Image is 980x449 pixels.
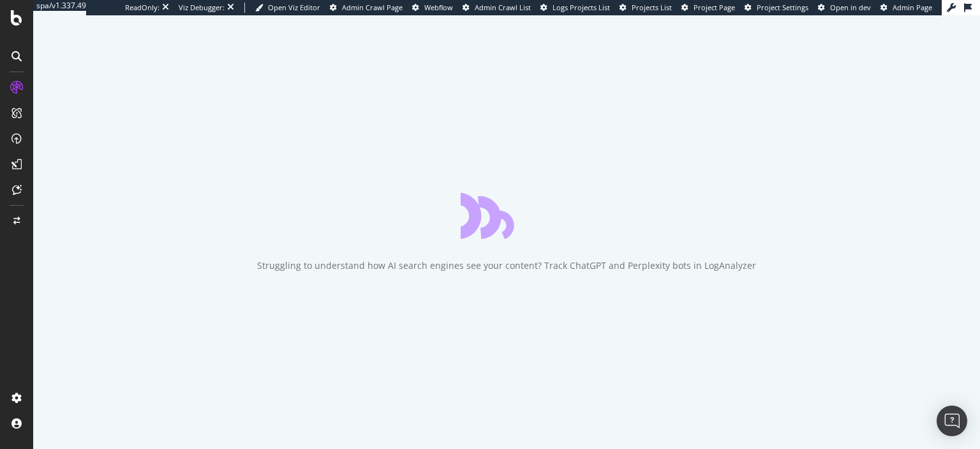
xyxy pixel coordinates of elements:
[620,3,672,13] a: Projects List
[830,3,871,12] span: Open in dev
[694,3,735,12] span: Project Page
[342,3,403,12] span: Admin Crawl Page
[255,3,320,13] a: Open Viz Editor
[424,3,453,12] span: Webflow
[125,3,160,13] div: ReadOnly:
[757,3,808,12] span: Project Settings
[818,3,871,13] a: Open in dev
[937,406,967,436] div: Open Intercom Messenger
[553,3,610,12] span: Logs Projects List
[745,3,808,13] a: Project Settings
[412,3,453,13] a: Webflow
[681,3,735,13] a: Project Page
[893,3,932,12] span: Admin Page
[257,259,756,272] div: Struggling to understand how AI search engines see your content? Track ChatGPT and Perplexity bot...
[461,193,553,239] div: animation
[179,3,225,13] div: Viz Debugger:
[330,3,403,13] a: Admin Crawl Page
[463,3,531,13] a: Admin Crawl List
[540,3,610,13] a: Logs Projects List
[475,3,531,12] span: Admin Crawl List
[268,3,320,12] span: Open Viz Editor
[880,3,932,13] a: Admin Page
[632,3,672,12] span: Projects List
